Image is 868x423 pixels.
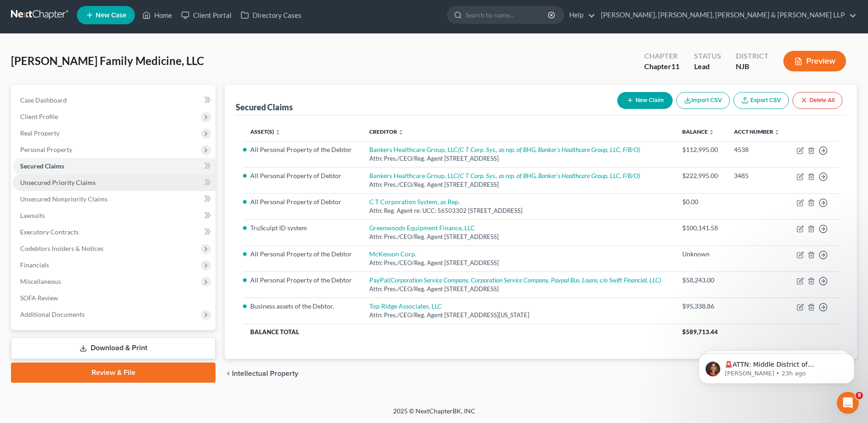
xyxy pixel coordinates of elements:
a: Greenwoods Equipment Finance, LLC [369,224,475,232]
li: All Personal Property of the Debtor [250,276,355,285]
div: Attn: Reg. Agent re: UCC: 56503302 [STREET_ADDRESS] [369,206,668,215]
span: Miscellaneous [20,277,61,285]
a: Export CSV [733,92,789,109]
button: Delete All [793,92,842,109]
button: New Claim [617,92,673,109]
a: Help [565,7,595,23]
a: Secured Claims [13,158,216,174]
span: New Case [96,12,126,19]
a: Home [138,7,177,23]
a: Bankers Healthcare Group, LLC(C T Corp. Sys., as rep. of BHG, Banker's Healthcare Group, LLC, F/B/O) [369,146,640,153]
span: Financials [20,261,49,269]
i: unfold_more [275,130,280,135]
div: Chapter [644,61,679,72]
div: Attn: Pres./CEO/Reg. Agent [STREET_ADDRESS] [369,233,668,241]
a: PayPal(Corporation Service Company, Corporation Service Company, Paypal Bus. Loans, c/o Swift Fin... [369,276,661,284]
span: Client Profile [20,113,58,120]
div: Attn: Pres./CEO/Reg. Agent [STREET_ADDRESS] [369,285,668,293]
a: SOFA Review [13,290,216,306]
span: Real Property [20,129,59,137]
input: Search by name... [465,6,549,23]
span: Additional Documents [20,310,85,318]
a: C T Corporation System, as Rep. [369,198,460,206]
i: (C T Corp. Sys., as rep. of BHG, Banker's Healthcare Group, LLC, F/B/O) [458,172,640,179]
span: SOFA Review [20,294,58,302]
div: $112,995.00 [682,145,719,154]
div: Secured Claims [236,102,293,113]
a: Acct Number unfold_more [734,128,780,135]
iframe: Intercom live chat [837,392,859,414]
div: NJB [736,61,769,72]
i: unfold_more [398,130,404,135]
span: Codebtors Insiders & Notices [20,244,103,252]
a: Creditor unfold_more [369,128,404,135]
span: 8 [856,392,863,399]
div: District [736,51,769,61]
span: [PERSON_NAME] Family Medicine, LLC [11,54,204,67]
li: TruSculpt ID system [250,223,355,233]
i: chevron_left [225,370,232,377]
a: Bankers Healthcare Group, LLC(C T Corp. Sys., as rep. of BHG, Banker's Healthcare Group, LLC, F/B/O) [369,172,640,179]
li: All Personal Property of Debtor [250,197,355,206]
button: Preview [783,51,846,71]
span: Executory Contracts [20,228,79,236]
div: $100,141.58 [682,223,719,233]
div: Attn: Pres./CEO/Reg. Agent [STREET_ADDRESS] [369,259,668,267]
li: All Personal Property of the Debtor [250,145,355,154]
div: $222,995.00 [682,171,719,180]
a: Unsecured Nonpriority Claims [13,191,216,207]
a: Unsecured Priority Claims [13,174,216,191]
div: 2025 © NextChapterBK, INC [173,407,695,423]
i: unfold_more [709,130,714,135]
span: Personal Property [20,146,72,153]
a: Executory Contracts [13,224,216,240]
div: 3485 [734,171,781,180]
span: Secured Claims [20,162,64,170]
div: $95,338.86 [682,302,719,311]
div: Unknown [682,249,719,259]
li: All Personal Property of Debtor [250,171,355,180]
div: 4538 [734,145,781,154]
span: Intellectual Property [232,370,298,377]
button: chevron_left Intellectual Property [225,370,298,377]
div: $0.00 [682,197,719,206]
a: [PERSON_NAME], [PERSON_NAME], [PERSON_NAME] & [PERSON_NAME] LLP [596,7,857,23]
div: Status [694,51,721,61]
a: Asset(s) unfold_more [250,128,280,135]
span: Case Dashboard [20,96,67,104]
div: Attn: Pres./CEO/Reg. Agent [STREET_ADDRESS] [369,180,668,189]
iframe: Intercom notifications message [685,334,868,398]
a: Directory Cases [236,7,306,23]
span: Lawsuits [20,211,45,219]
a: Client Portal [177,7,236,23]
th: Balance Total [243,324,675,340]
div: $58,243.00 [682,276,719,285]
a: Balance unfold_more [682,128,714,135]
a: McKesson Corp. [369,250,416,258]
div: Lead [694,61,721,72]
a: Download & Print [11,337,216,359]
a: Review & File [11,363,216,383]
a: Top Ridge Associates, LLC [369,302,442,310]
div: Chapter [644,51,679,61]
button: Import CSV [676,92,730,109]
li: All Personal Property of the Debtor [250,249,355,259]
span: Unsecured Nonpriority Claims [20,195,108,203]
i: unfold_more [774,130,780,135]
div: Attn: Pres./CEO/Reg. Agent [STREET_ADDRESS][US_STATE] [369,311,668,320]
span: Unsecured Priority Claims [20,179,96,186]
div: Attn: Pres./CEO/Reg. Agent [STREET_ADDRESS] [369,154,668,163]
i: (C T Corp. Sys., as rep. of BHG, Banker's Healthcare Group, LLC, F/B/O) [458,146,640,153]
span: $589,713.44 [682,328,718,336]
i: (Corporation Service Company, Corporation Service Company, Paypal Bus. Loans, c/o Swift Financial... [389,276,661,284]
a: Lawsuits [13,207,216,224]
span: 11 [671,62,679,70]
li: Business assets of the Debtor. [250,302,355,311]
a: Case Dashboard [13,92,216,108]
